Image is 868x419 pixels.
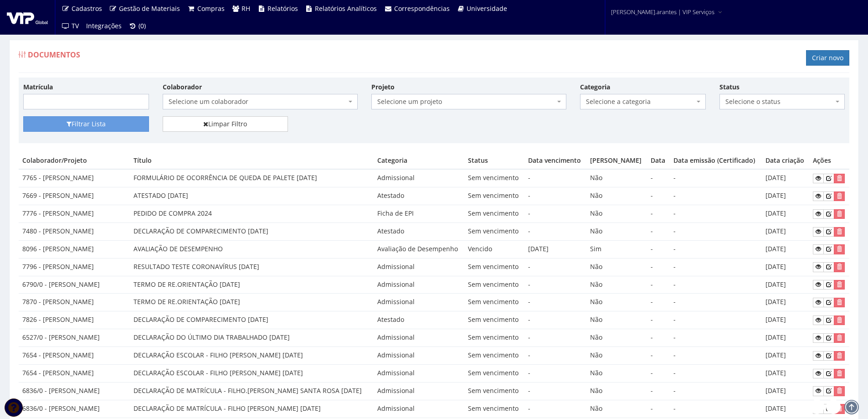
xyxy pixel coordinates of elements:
[586,258,647,276] td: Não
[806,50,849,66] a: Criar novo
[762,382,809,400] td: [DATE]
[670,187,762,205] td: -
[163,83,202,92] label: Colaborador
[374,152,465,169] th: Categoria
[19,294,130,311] td: 7870 - [PERSON_NAME]
[647,311,670,329] td: -
[647,240,670,258] td: -
[163,116,288,132] a: Limpar Filtro
[586,329,647,347] td: Não
[19,205,130,223] td: 7776 - [PERSON_NAME]
[586,222,647,240] td: Não
[163,94,358,109] span: Selecione um colaborador
[23,83,53,92] label: Matrícula
[647,382,670,400] td: -
[464,152,524,169] th: Status
[371,94,566,109] span: Selecione um projeto
[139,21,146,30] span: (0)
[670,347,762,365] td: -
[374,382,465,400] td: Admissional
[586,187,647,205] td: Não
[647,258,670,276] td: -
[670,311,762,329] td: -
[719,83,740,92] label: Status
[464,329,524,347] td: Sem vencimento
[130,347,374,365] td: DECLARAÇÃO ESCOLAR - FILHO [PERSON_NAME] [DATE]
[371,83,395,92] label: Projeto
[586,97,694,106] span: Selecione a categoria
[670,400,762,418] td: -
[586,382,647,400] td: Não
[467,4,507,13] span: Universidade
[315,4,377,13] span: Relatórios Analíticos
[670,222,762,240] td: -
[762,258,809,276] td: [DATE]
[130,311,374,329] td: DECLARAÇÃO DE COMPARECIMENTO [DATE]
[464,187,524,205] td: Sem vencimento
[524,205,586,223] td: -
[19,347,130,365] td: 7654 - [PERSON_NAME]
[72,21,79,30] span: TV
[670,294,762,311] td: -
[762,400,809,418] td: [DATE]
[670,364,762,382] td: -
[374,347,465,365] td: Admissional
[647,222,670,240] td: -
[374,258,465,276] td: Admissional
[647,347,670,365] td: -
[647,329,670,347] td: -
[762,187,809,205] td: [DATE]
[374,205,465,223] td: Ficha de EPI
[130,222,374,240] td: DECLARAÇÃO DE COMPARECIMENTO [DATE]
[586,311,647,329] td: Não
[524,240,586,258] td: [DATE]
[762,311,809,329] td: [DATE]
[586,364,647,382] td: Não
[762,240,809,258] td: [DATE]
[670,169,762,187] td: -
[762,276,809,294] td: [DATE]
[524,382,586,400] td: -
[762,169,809,187] td: [DATE]
[647,294,670,311] td: -
[762,152,809,169] th: Data criação
[86,21,122,30] span: Integrações
[374,187,465,205] td: Atestado
[267,4,298,13] span: Relatórios
[586,276,647,294] td: Não
[464,347,524,365] td: Sem vencimento
[647,364,670,382] td: -
[580,83,610,92] label: Categoria
[670,382,762,400] td: -
[524,364,586,382] td: -
[586,240,647,258] td: Sim
[762,222,809,240] td: [DATE]
[130,205,374,223] td: PEDIDO DE COMPRA 2024
[586,294,647,311] td: Não
[19,187,130,205] td: 7669 - [PERSON_NAME]
[374,240,465,258] td: Avaliação de Desempenho
[464,205,524,223] td: Sem vencimento
[464,364,524,382] td: Sem vencimento
[130,258,374,276] td: RESULTADO TESTE CORONAVÍRUS [DATE]
[524,169,586,187] td: -
[130,152,374,169] th: Título
[374,400,465,418] td: Admissional
[130,382,374,400] td: DECLARAÇÃO DE MATRÍCULA - FILHO.[PERSON_NAME] SANTA ROSA [DATE]
[130,364,374,382] td: DECLARAÇÃO ESCOLAR - FILHO [PERSON_NAME] [DATE]
[119,4,180,13] span: Gestão de Materiais
[524,347,586,365] td: -
[670,258,762,276] td: -
[130,400,374,418] td: DECLARAÇÃO DE MATRÍCULA - FILHO [PERSON_NAME] [DATE]
[464,382,524,400] td: Sem vencimento
[524,187,586,205] td: -
[524,222,586,240] td: -
[464,276,524,294] td: Sem vencimento
[464,294,524,311] td: Sem vencimento
[586,400,647,418] td: Não
[130,187,374,205] td: ATESTADO [DATE]
[169,97,346,106] span: Selecione um colaborador
[670,240,762,258] td: -
[647,276,670,294] td: -
[19,400,130,418] td: 6836/0 - [PERSON_NAME]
